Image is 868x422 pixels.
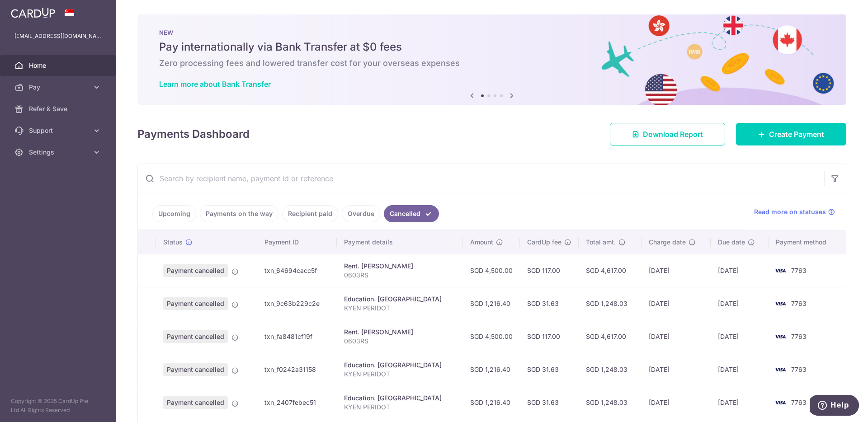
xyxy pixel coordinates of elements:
[754,207,826,216] span: Read more on statuses
[754,207,835,216] a: Read more on statuses
[29,61,89,70] span: Home
[159,58,825,69] h6: Zero processing fees and lowered transfer cost for your overseas expenses
[344,361,456,370] div: Education. [GEOGRAPHIC_DATA]
[344,295,456,304] div: Education. [GEOGRAPHIC_DATA]
[21,6,39,14] span: Help
[163,363,228,376] span: Payment cancelled
[711,386,769,419] td: [DATE]
[527,238,561,247] span: CardUp fee
[163,297,228,310] span: Payment cancelled
[344,394,456,403] div: Education. [GEOGRAPHIC_DATA]
[29,104,89,113] span: Refer & Save
[344,370,456,379] p: KYEN PERIDOT
[29,83,89,92] span: Pay
[771,397,789,408] img: Bank Card
[579,320,642,353] td: SGD 4,617.00
[257,287,337,320] td: txn_9c63b229c2e
[344,304,456,313] p: KYEN PERIDOT
[520,320,579,353] td: SGD 117.00
[463,386,520,419] td: SGD 1,216.40
[791,300,807,307] span: 7763
[791,366,807,373] span: 7763
[163,330,228,343] span: Payment cancelled
[579,353,642,386] td: SGD 1,248.03
[642,254,711,287] td: [DATE]
[11,7,55,18] img: CardUp
[579,386,642,419] td: SGD 1,248.03
[163,238,183,247] span: Status
[610,123,725,145] a: Download Report
[771,298,789,309] img: Bank Card
[711,320,769,353] td: [DATE]
[344,328,456,337] div: Rent. [PERSON_NAME]
[642,287,711,320] td: [DATE]
[771,331,789,342] img: Bank Card
[152,205,196,222] a: Upcoming
[14,32,101,41] p: [EMAIL_ADDRESS][DOMAIN_NAME]
[344,403,456,412] p: KYEN PERIDOT
[384,205,439,222] a: Cancelled
[257,320,337,353] td: txn_fa8481cf19f
[642,320,711,353] td: [DATE]
[520,287,579,320] td: SGD 31.63
[791,333,807,340] span: 7763
[711,353,769,386] td: [DATE]
[642,353,711,386] td: [DATE]
[163,264,228,277] span: Payment cancelled
[579,254,642,287] td: SGD 4,617.00
[649,238,686,247] span: Charge date
[769,230,846,254] th: Payment method
[520,254,579,287] td: SGD 117.00
[711,254,769,287] td: [DATE]
[810,395,859,417] iframe: Opens a widget where you can find more information
[736,123,846,145] a: Create Payment
[771,265,789,276] img: Bank Card
[463,254,520,287] td: SGD 4,500.00
[586,238,616,247] span: Total amt.
[642,386,711,419] td: [DATE]
[470,238,493,247] span: Amount
[711,287,769,320] td: [DATE]
[769,129,824,140] span: Create Payment
[257,353,337,386] td: txn_f0242a31158
[791,399,807,406] span: 7763
[163,396,228,409] span: Payment cancelled
[257,254,337,287] td: txn_64694cacc5f
[137,14,846,105] img: Bank transfer banner
[159,40,825,54] h5: Pay internationally via Bank Transfer at $0 fees
[137,126,250,142] h4: Payments Dashboard
[791,267,807,274] span: 7763
[138,164,824,193] input: Search by recipient name, payment id or reference
[520,353,579,386] td: SGD 31.63
[159,80,271,89] a: Learn more about Bank Transfer
[643,129,703,140] span: Download Report
[463,320,520,353] td: SGD 4,500.00
[342,205,380,222] a: Overdue
[463,353,520,386] td: SGD 1,216.40
[29,126,89,135] span: Support
[520,386,579,419] td: SGD 31.63
[200,205,278,222] a: Payments on the way
[282,205,338,222] a: Recipient paid
[257,386,337,419] td: txn_2407febec51
[344,337,456,346] p: 0603RS
[718,238,745,247] span: Due date
[579,287,642,320] td: SGD 1,248.03
[463,287,520,320] td: SGD 1,216.40
[159,29,825,36] p: NEW
[344,262,456,271] div: Rent. [PERSON_NAME]
[344,271,456,280] p: 0603RS
[771,364,789,375] img: Bank Card
[29,148,89,157] span: Settings
[257,230,337,254] th: Payment ID
[337,230,463,254] th: Payment details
